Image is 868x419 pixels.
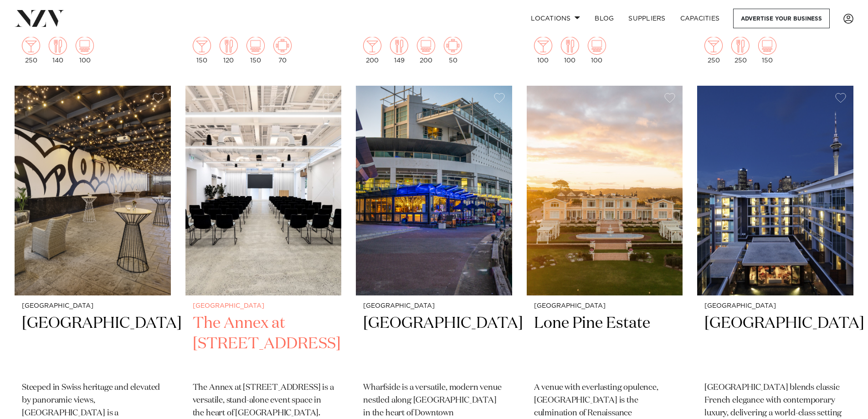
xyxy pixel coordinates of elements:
h2: [GEOGRAPHIC_DATA] [363,313,505,375]
img: theatre.png [76,36,94,55]
img: theatre.png [588,36,606,55]
div: 250 [704,36,723,64]
div: 149 [390,36,408,64]
img: dining.png [220,36,238,55]
img: dining.png [731,36,750,55]
a: Advertise your business [733,9,830,28]
div: 100 [561,36,579,64]
img: cocktail.png [22,36,40,55]
div: 150 [758,36,776,64]
a: Capacities [673,9,727,28]
div: 50 [444,36,462,64]
small: [GEOGRAPHIC_DATA] [534,303,676,310]
div: 70 [273,36,292,64]
img: dining.png [49,36,67,55]
div: 100 [534,36,552,64]
div: 200 [363,36,381,64]
img: cocktail.png [704,36,723,55]
img: theatre.png [417,36,435,55]
h2: [GEOGRAPHIC_DATA] [22,313,164,375]
img: Sofitel Auckland Viaduct Harbour hotel venue [697,86,853,295]
img: cocktail.png [363,36,381,55]
img: nzv-logo.png [15,10,64,26]
img: meeting.png [273,36,292,55]
div: 150 [247,36,265,64]
small: [GEOGRAPHIC_DATA] [704,303,846,310]
h2: Lone Pine Estate [534,313,676,375]
div: 120 [220,36,238,64]
small: [GEOGRAPHIC_DATA] [193,303,334,310]
h2: [GEOGRAPHIC_DATA] [704,313,846,375]
img: dining.png [561,36,579,55]
div: 100 [76,36,94,64]
div: 140 [49,36,67,64]
div: 250 [22,36,40,64]
small: [GEOGRAPHIC_DATA] [363,303,505,310]
div: 200 [417,36,435,64]
small: [GEOGRAPHIC_DATA] [22,303,164,310]
img: cocktail.png [193,36,211,55]
img: theatre.png [247,36,265,55]
div: 150 [193,36,211,64]
img: dining.png [390,36,408,55]
div: 250 [731,36,750,64]
div: 100 [588,36,606,64]
a: SUPPLIERS [621,9,673,28]
a: Locations [524,9,587,28]
img: theatre.png [758,36,776,55]
img: cocktail.png [534,36,552,55]
a: BLOG [587,9,621,28]
h2: The Annex at [STREET_ADDRESS] [193,313,334,375]
img: meeting.png [444,36,462,55]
